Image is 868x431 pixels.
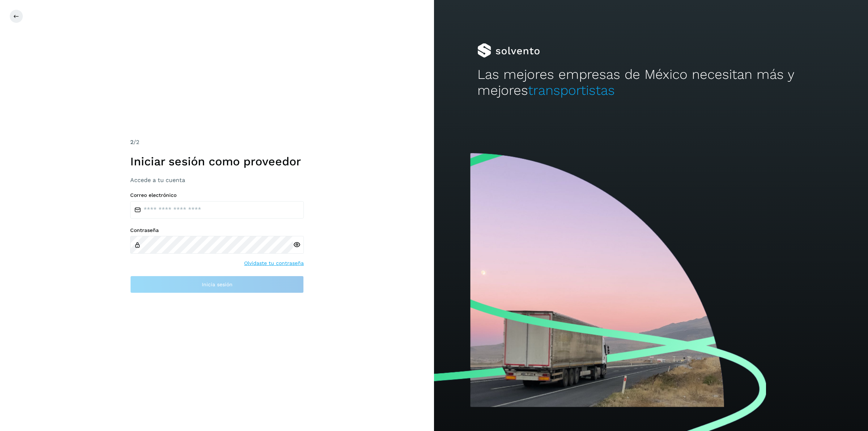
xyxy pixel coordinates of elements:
[130,276,304,293] button: Inicia sesión
[202,282,233,287] span: Inicia sesión
[477,67,825,99] h2: Las mejores empresas de México necesitan más y mejores
[130,227,304,233] label: Contraseña
[244,259,304,267] a: Olvidaste tu contraseña
[130,139,133,145] span: 2
[130,138,304,147] div: /2
[130,177,304,183] h3: Accede a tu cuenta
[130,192,304,198] label: Correo electrónico
[130,155,304,168] h1: Iniciar sesión como proveedor
[528,83,615,98] span: transportistas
